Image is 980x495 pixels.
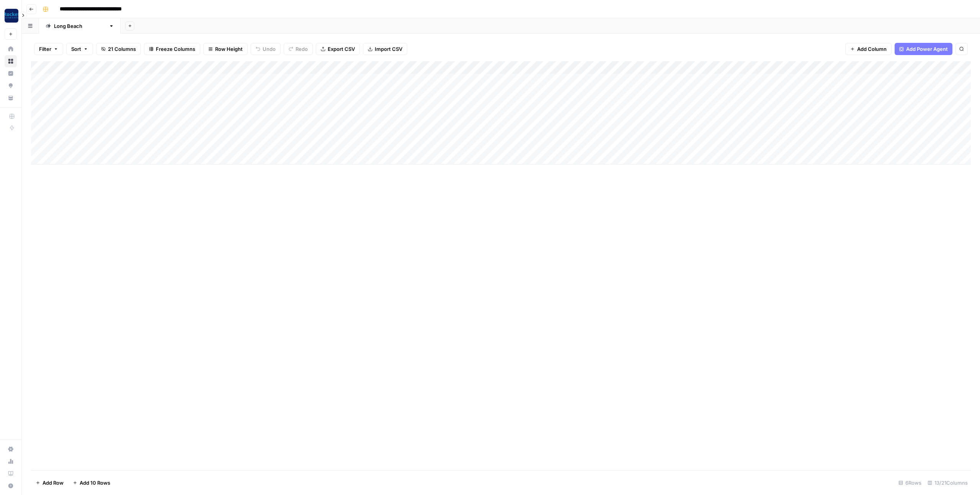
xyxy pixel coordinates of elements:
[54,22,106,30] div: [GEOGRAPHIC_DATA]
[857,45,887,53] span: Add Column
[284,43,313,55] button: Redo
[5,43,17,55] a: Home
[895,43,952,55] button: Add Power Agent
[5,455,17,467] a: Usage
[5,55,17,67] a: Browse
[5,92,17,104] a: Your Data
[251,43,281,55] button: Undo
[31,477,68,489] button: Add Row
[5,9,18,23] img: Rocket Pilots Logo
[5,480,17,492] button: Help + Support
[108,45,136,53] span: 21 Columns
[66,43,93,55] button: Sort
[80,479,110,487] span: Add 10 Rows
[895,477,924,489] div: 6 Rows
[363,43,407,55] button: Import CSV
[5,6,17,25] button: Workspace: Rocket Pilots
[845,43,892,55] button: Add Column
[96,43,141,55] button: 21 Columns
[924,477,971,489] div: 13/21 Columns
[71,45,81,53] span: Sort
[203,43,248,55] button: Row Height
[68,477,115,489] button: Add 10 Rows
[5,67,17,80] a: Insights
[39,18,121,34] a: [GEOGRAPHIC_DATA]
[375,45,402,53] span: Import CSV
[5,80,17,92] a: Opportunities
[156,45,195,53] span: Freeze Columns
[316,43,360,55] button: Export CSV
[144,43,200,55] button: Freeze Columns
[906,45,948,53] span: Add Power Agent
[5,467,17,480] a: Learning Hub
[263,45,276,53] span: Undo
[42,479,64,487] span: Add Row
[328,45,355,53] span: Export CSV
[34,43,63,55] button: Filter
[5,443,17,455] a: Settings
[39,45,51,53] span: Filter
[215,45,243,53] span: Row Height
[296,45,308,53] span: Redo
